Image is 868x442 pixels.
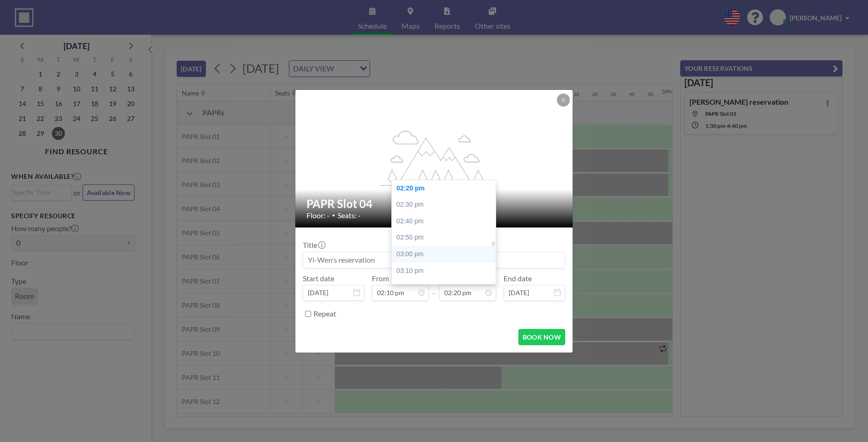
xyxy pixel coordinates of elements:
h2: PAPR Slot 04 [306,197,562,211]
div: 03:10 pm [392,263,500,279]
div: 02:30 pm [392,196,500,213]
div: 02:50 pm [392,229,500,246]
span: Floor: - [306,211,330,220]
label: Repeat [313,309,336,318]
label: From [372,274,389,283]
div: 02:20 pm [392,180,500,197]
div: 02:40 pm [392,213,500,230]
span: - [433,277,435,297]
label: End date [504,274,532,283]
div: 03:00 pm [392,246,500,263]
span: • [332,212,335,219]
input: Yi-Wen's reservation [303,252,565,268]
label: Start date [303,274,334,283]
div: 03:20 pm [392,279,500,296]
label: Title [303,240,325,250]
button: BOOK NOW [518,329,565,345]
span: Seats: - [338,211,361,220]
